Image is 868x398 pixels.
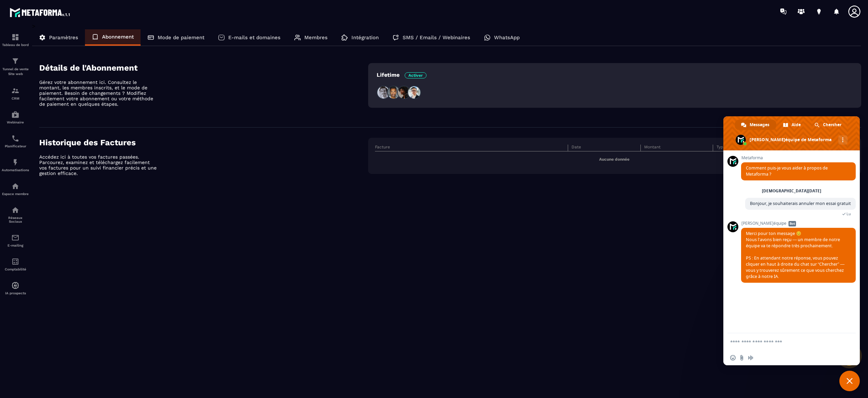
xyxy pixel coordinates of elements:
[403,34,470,41] p: SMS / Emails / Webinaires
[2,153,29,177] a: automationsautomationsAutomatisations
[2,267,29,271] p: Comptabilité
[375,145,568,151] th: Facture
[2,192,29,196] p: Espace membre
[11,206,19,214] img: social-network
[11,87,19,95] img: formation
[741,221,856,226] span: [PERSON_NAME]équipe
[838,135,848,145] div: Autres canaux
[11,110,19,119] img: automations
[640,145,713,151] th: Montant
[568,145,640,151] th: Date
[407,86,421,99] img: people4
[2,244,29,247] p: E-mailing
[2,28,29,52] a: formationformationTableau de bord
[2,216,29,223] p: Réseaux Sociaux
[2,201,29,229] a: social-networksocial-networkRéseaux Sociaux
[2,168,29,172] p: Automatisations
[39,138,368,147] h4: Historique des Factures
[2,43,29,47] p: Tableau de bord
[739,355,744,360] span: Envoyer un fichier
[777,120,808,130] div: Aide
[49,34,78,41] p: Paramètres
[397,86,411,99] img: people3
[11,257,19,266] img: accountant
[2,97,29,100] p: CRM
[228,34,280,41] p: E-mails et domaines
[32,23,861,196] div: >
[85,44,104,48] div: Mots-clés
[730,339,838,345] textarea: Entrez votre message...
[2,52,29,82] a: formationformationTunnel de vente Site web
[18,18,77,23] div: Domaine: [DOMAIN_NAME]
[847,211,851,216] span: Lu
[11,281,19,290] img: automations
[2,252,29,276] a: accountantaccountantComptabilité
[387,86,401,99] img: people2
[19,11,33,16] div: v 4.0.25
[2,144,29,148] p: Planificateur
[713,145,858,151] th: Type
[377,86,390,99] img: people1
[735,120,776,130] div: Messages
[494,34,520,41] p: WhatsApp
[750,201,851,206] span: Bonjour, je souhaiterais annuler mon essai gratuit
[741,156,856,160] span: Metaforma
[11,33,19,41] img: formation
[839,371,860,391] div: Fermer le chat
[35,44,53,48] div: Domaine
[746,165,828,177] span: Comment puis-je vous aider à propos de Metaforma ?
[11,182,19,190] img: automations
[10,6,71,18] img: logo
[730,355,736,360] span: Insérer un emoji
[11,11,16,16] img: logo_orange.svg
[39,63,368,73] h4: Détails de l'Abonnement
[2,229,29,252] a: emailemailE-mailing
[2,291,29,295] p: IA prospects
[11,57,19,65] img: formation
[158,34,204,41] p: Mode de paiement
[789,221,796,226] span: Bot
[304,34,328,41] p: Membres
[102,34,134,40] p: Abonnement
[11,18,16,23] img: website_grey.svg
[2,177,29,201] a: automationsautomationsEspace membre
[792,120,801,130] span: Aide
[750,120,769,130] span: Messages
[748,355,753,360] span: Message audio
[11,234,19,242] img: email
[11,134,19,143] img: scheduler
[11,158,19,166] img: automations
[351,34,379,41] p: Intégration
[808,120,848,130] div: Chercher
[2,129,29,153] a: schedulerschedulerPlanificateur
[823,120,841,130] span: Chercher
[2,105,29,129] a: automationsautomationsWebinaire
[39,154,159,176] p: Accédez ici à toutes vos factures passées. Parcourez, examinez et téléchargez facilement vos fact...
[405,72,426,78] span: Activer
[77,43,83,48] img: tab_keywords_by_traffic_grey.svg
[762,189,821,193] div: [DEMOGRAPHIC_DATA][DATE]
[377,72,426,78] p: Lifetime
[2,120,29,124] p: Webinaire
[746,231,844,279] span: Merci pour ton message 😊 Nous l’avons bien reçu — un membre de notre équipe va te répondre très p...
[375,151,858,167] td: Aucune donnée
[28,43,33,48] img: tab_domain_overview_orange.svg
[39,79,159,107] p: Gérez votre abonnement ici. Consultez le montant, les membres inscrits, et le mode de paiement. B...
[2,82,29,105] a: formationformationCRM
[2,67,29,76] p: Tunnel de vente Site web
